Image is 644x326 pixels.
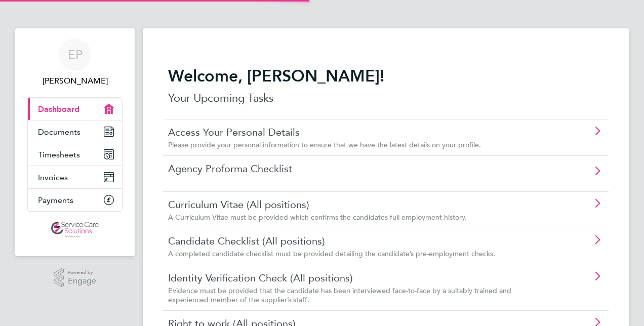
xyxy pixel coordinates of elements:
span: Payments [38,195,73,205]
span: Invoices [38,173,68,182]
a: Payments [28,189,122,211]
a: EP[PERSON_NAME] [27,38,123,87]
a: Go to home page [27,222,123,238]
p: Your Upcoming Tasks [168,90,603,106]
a: Curriculum Vitae (All positions) [168,198,546,211]
a: Documents [28,120,122,143]
span: Please provide your personal information to ensure that we have the latest details on your profile. [168,140,481,149]
span: A Curriculum Vitae must be provided which confirms the candidates full employment history. [168,213,466,222]
span: Documents [38,127,80,137]
span: Dashboard [38,104,79,114]
a: Dashboard [28,98,122,120]
span: Timesheets [38,150,80,159]
a: Invoices [28,166,122,188]
a: Candidate Checklist (All positions) [168,234,546,248]
a: Identity Verification Check (All positions) [168,271,546,284]
span: Emma-Jane Purnell [27,75,123,87]
a: Agency Proforma Checklist [168,162,546,175]
span: Powered by [68,268,96,277]
a: Timesheets [28,143,122,166]
img: servicecare-logo-retina.png [51,222,99,238]
a: Powered byEngage [54,268,97,288]
span: Evidence must be provided that the candidate has been interviewed face-to-face by a suitably trai... [168,286,511,304]
span: A completed candidate checklist must be provided detailing the candidate’s pre-employment checks. [168,249,495,258]
span: Engage [68,277,96,286]
nav: Main navigation [15,28,135,256]
a: Access Your Personal Details [168,126,546,139]
span: EP [68,48,83,61]
h2: Welcome, [PERSON_NAME]! [168,66,603,86]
